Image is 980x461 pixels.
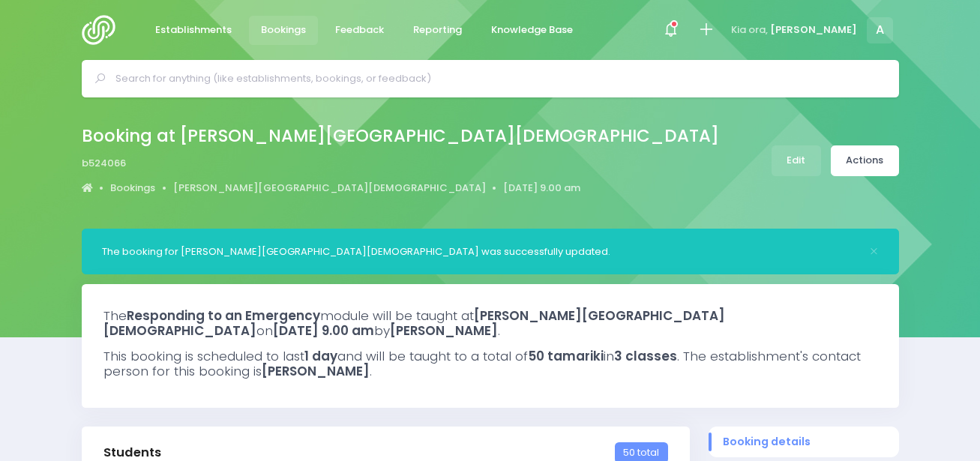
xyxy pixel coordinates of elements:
span: Establishments [155,22,232,37]
a: Booking details [709,427,899,457]
a: Actions [831,145,899,176]
span: b524066 [82,156,126,171]
span: Bookings [261,22,306,37]
span: A [867,17,893,43]
a: [PERSON_NAME][GEOGRAPHIC_DATA][DEMOGRAPHIC_DATA] [173,181,486,196]
h3: This booking is scheduled to last and will be taught to a total of in . The establishment's conta... [103,349,877,379]
a: Feedback [323,16,397,45]
span: Kia ora, [731,22,768,37]
h3: Students [103,445,161,460]
h2: Booking at [PERSON_NAME][GEOGRAPHIC_DATA][DEMOGRAPHIC_DATA] [82,126,719,146]
strong: [DATE] 9.00 am [273,322,374,340]
a: Bookings [110,181,155,196]
input: Search for anything (like establishments, bookings, or feedback) [115,67,878,90]
h3: The module will be taught at on by . [103,308,877,339]
span: Booking details [723,434,884,450]
span: Knowledge Base [491,22,573,37]
strong: 1 day [304,347,337,365]
a: Knowledge Base [479,16,586,45]
button: Close [869,247,879,256]
span: [PERSON_NAME] [770,22,857,37]
span: Feedback [335,22,384,37]
strong: Responding to an Emergency [127,307,320,325]
strong: [PERSON_NAME] [390,322,498,340]
img: Logo [82,15,124,45]
a: [DATE] 9.00 am [503,181,580,196]
a: Edit [772,145,821,176]
strong: [PERSON_NAME][GEOGRAPHIC_DATA][DEMOGRAPHIC_DATA] [103,307,725,340]
strong: 3 classes [614,347,677,365]
a: Establishments [143,16,244,45]
strong: 50 tamariki [528,347,604,365]
span: Reporting [413,22,462,37]
div: The booking for [PERSON_NAME][GEOGRAPHIC_DATA][DEMOGRAPHIC_DATA] was successfully updated. [102,244,859,259]
a: Reporting [401,16,475,45]
a: Bookings [249,16,319,45]
strong: [PERSON_NAME] [262,362,370,380]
